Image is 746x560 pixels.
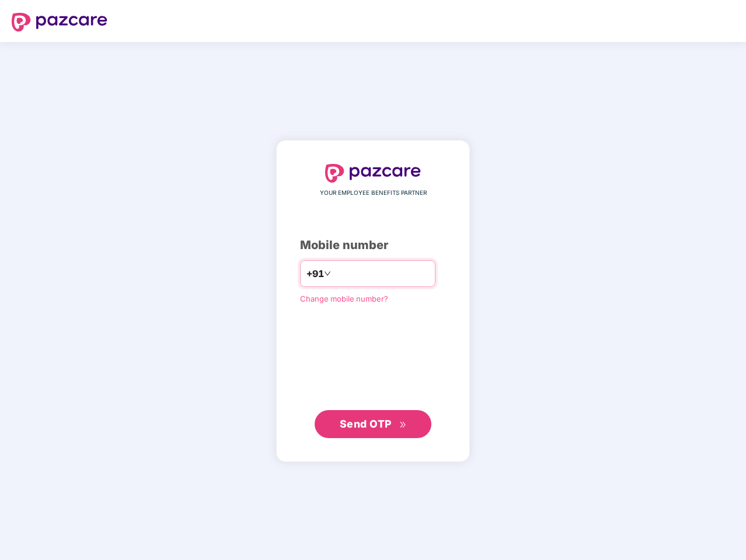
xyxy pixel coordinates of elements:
span: YOUR EMPLOYEE BENEFITS PARTNER [320,188,427,198]
a: Change mobile number? [300,294,388,303]
button: Send OTPdouble-right [315,410,431,438]
div: Mobile number [300,236,446,254]
span: double-right [399,421,407,429]
span: down [324,270,331,277]
img: logo [12,13,107,32]
span: +91 [306,267,324,281]
span: Send OTP [340,418,392,430]
img: logo [325,164,421,183]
